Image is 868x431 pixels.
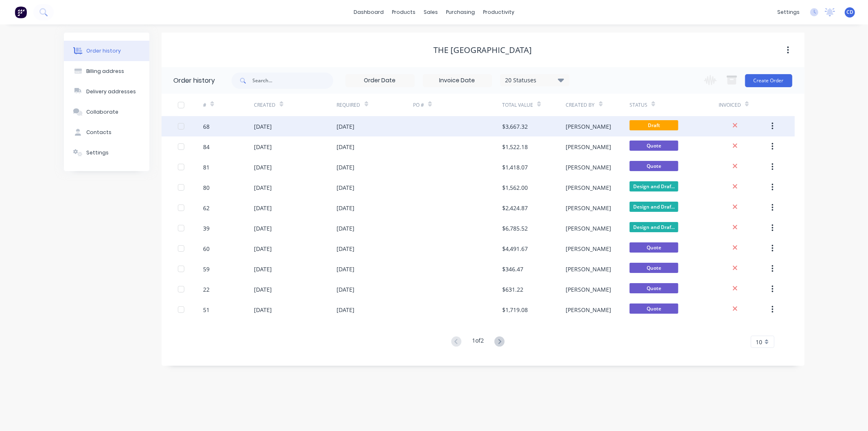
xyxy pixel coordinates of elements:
div: 39 [203,224,210,233]
div: [DATE] [337,204,355,212]
button: Contacts [64,122,149,143]
div: # [203,94,254,116]
div: 60 [203,244,210,253]
div: 68 [203,122,210,131]
div: Status [630,94,719,116]
span: Design and Draf... [630,181,678,191]
div: Delivery addresses [86,88,136,95]
span: Quote [630,161,678,171]
div: [PERSON_NAME] [566,265,612,273]
div: [DATE] [254,183,272,192]
div: [DATE] [254,163,272,172]
div: [DATE] [254,244,272,253]
span: 10 [756,338,763,346]
div: [PERSON_NAME] [566,285,612,294]
div: Created [254,94,337,116]
input: Order Date [346,75,414,87]
button: Billing address [64,61,149,81]
div: Settings [86,149,109,156]
div: [PERSON_NAME] [566,306,612,314]
div: Required [337,94,413,116]
span: Design and Draf... [630,222,678,232]
button: Collaborate [64,102,149,122]
span: Quote [630,141,678,151]
div: [DATE] [254,224,272,233]
div: [DATE] [337,244,355,253]
div: Created By [566,94,630,116]
div: Status [630,101,647,109]
div: [DATE] [254,265,272,273]
div: [PERSON_NAME] [566,224,612,233]
div: [PERSON_NAME] [566,163,612,172]
div: 20 Statuses [501,76,569,85]
a: dashboard [350,6,388,18]
div: Required [337,101,361,109]
div: [DATE] [337,183,355,192]
div: PO # [413,94,502,116]
img: Factory [15,6,27,18]
div: [DATE] [254,285,272,294]
div: 22 [203,285,210,294]
div: products [388,6,420,18]
div: [PERSON_NAME] [566,244,612,253]
div: $2,424.87 [502,204,528,212]
div: $1,562.00 [502,183,528,192]
div: [DATE] [337,306,355,314]
span: Quote [630,263,678,273]
div: Order history [174,76,215,86]
div: Billing address [86,68,124,75]
div: [PERSON_NAME] [566,183,612,192]
button: Settings [64,143,149,163]
div: productivity [479,6,518,18]
div: sales [420,6,442,18]
div: 1 of 2 [472,336,484,348]
input: Invoice Date [423,75,492,87]
div: 81 [203,163,210,172]
div: Order history [86,47,121,55]
div: PO # [413,101,424,109]
div: $1,418.07 [502,163,528,172]
span: Draft [630,120,678,130]
button: Order history [64,41,149,61]
input: Search... [253,73,333,89]
button: Delivery addresses [64,81,149,102]
div: Total Value [502,101,533,109]
div: 59 [203,265,210,273]
div: $1,719.08 [502,306,528,314]
div: [PERSON_NAME] [566,204,612,212]
div: $1,522.18 [502,143,528,151]
div: The [GEOGRAPHIC_DATA] [434,45,532,55]
div: Invoiced [719,101,741,109]
div: # [203,101,206,109]
div: Created By [566,101,595,109]
span: CD [846,9,853,16]
span: Quote [630,303,678,314]
div: purchasing [442,6,479,18]
button: Create Order [745,74,792,87]
div: [DATE] [254,204,272,212]
div: 51 [203,306,210,314]
span: Quote [630,242,678,253]
div: [DATE] [254,306,272,314]
div: 80 [203,183,210,192]
div: settings [773,6,804,18]
span: Design and Draf... [630,202,678,212]
div: [DATE] [337,224,355,233]
div: [DATE] [337,265,355,273]
div: $3,667.32 [502,122,528,131]
div: [DATE] [337,285,355,294]
div: $631.22 [502,285,523,294]
div: [DATE] [254,122,272,131]
div: $6,785.52 [502,224,528,233]
div: 62 [203,204,210,212]
div: $346.47 [502,265,523,273]
span: Quote [630,283,678,293]
div: [DATE] [254,143,272,151]
div: Total Value [502,94,566,116]
div: [DATE] [337,163,355,172]
div: 84 [203,143,210,151]
div: [PERSON_NAME] [566,122,612,131]
div: Created [254,101,275,109]
div: Invoiced [719,94,770,116]
div: [DATE] [337,122,355,131]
